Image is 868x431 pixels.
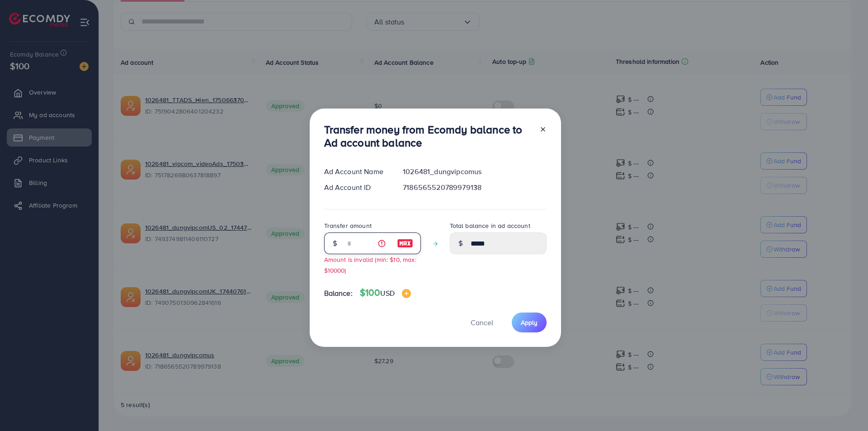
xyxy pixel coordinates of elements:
[317,166,396,177] div: Ad Account Name
[459,313,505,332] button: Cancel
[471,317,493,327] span: Cancel
[450,221,530,230] label: Total balance in ad account
[324,255,416,274] small: Amount is invalid (min: $10, max: $10000)
[397,238,413,249] img: image
[521,318,538,327] span: Apply
[396,182,553,193] div: 7186565520789979138
[512,313,547,332] button: Apply
[324,221,372,230] label: Transfer amount
[830,390,861,424] iframe: Chat
[324,288,353,298] span: Balance:
[402,289,411,298] img: image
[396,166,553,177] div: 1026481_dungvipcomus
[324,123,532,149] h3: Transfer money from Ecomdy balance to Ad account balance
[360,287,411,298] h4: $100
[380,288,394,298] span: USD
[317,182,396,193] div: Ad Account ID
